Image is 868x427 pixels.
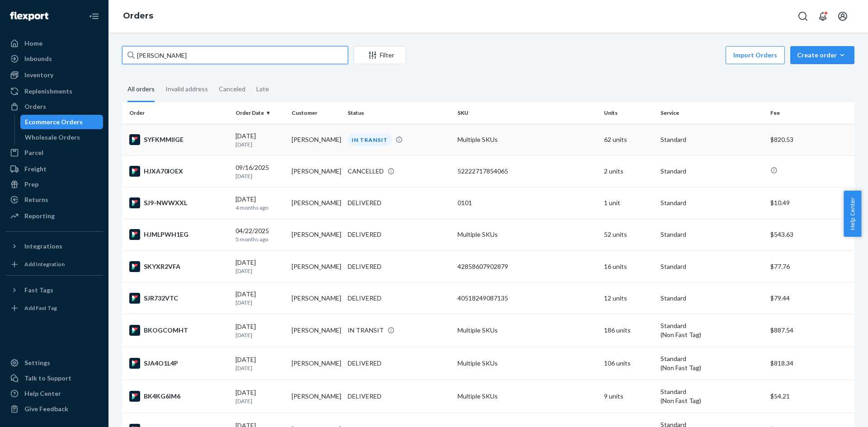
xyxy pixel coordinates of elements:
div: DELIVERED [348,359,382,368]
td: 106 units [600,347,656,380]
div: HJXA70IOEX [129,166,228,177]
div: (Non Fast Tag) [660,396,763,405]
p: Standard [660,354,763,363]
div: [DATE] [236,388,284,405]
button: Fast Tags [5,283,103,297]
td: $887.54 [767,314,854,347]
div: 0101 [458,198,597,207]
p: [DATE] [236,141,284,148]
div: Add Fast Tag [24,304,57,312]
button: Give Feedback [5,402,103,416]
div: Freight [24,164,47,174]
div: SJR732VTC [129,293,228,304]
div: Add Integration [24,260,65,268]
td: 1 unit [600,187,656,219]
div: Create order [797,51,848,60]
div: Parcel [24,148,43,157]
td: Multiple SKUs [454,314,600,347]
td: 12 units [600,282,656,314]
button: Open Search Box [794,7,812,25]
div: SJA4O1L4P [129,358,228,369]
div: Returns [24,195,48,204]
div: 09/16/2025 [236,163,284,180]
td: [PERSON_NAME] [288,124,344,155]
div: 40518249087135 [458,294,597,303]
td: 2 units [600,155,656,187]
div: Prep [24,180,38,189]
td: $820.53 [767,124,854,155]
button: Close Navigation [85,7,103,25]
div: DELIVERED [348,198,382,207]
div: IN TRANSIT [348,326,384,335]
div: (Non Fast Tag) [660,330,763,339]
p: [DATE] [236,299,284,306]
div: Late [256,77,269,101]
th: SKU [454,102,600,124]
a: Add Fast Tag [5,301,103,315]
div: Home [24,39,42,48]
div: (Non Fast Tag) [660,363,763,372]
div: Orders [24,102,46,111]
td: [PERSON_NAME] [288,187,344,219]
div: All orders [127,77,155,102]
p: [DATE] [236,331,284,339]
div: [DATE] [236,258,284,275]
a: Parcel [5,145,103,160]
div: Canceled [219,77,245,101]
th: Order [122,102,232,124]
div: [DATE] [236,290,284,306]
p: Standard [660,321,763,330]
div: CANCELLED [348,167,384,176]
div: SJ9-NWWXXL [129,197,228,208]
p: 5 months ago [236,235,284,243]
td: Multiple SKUs [454,219,600,250]
td: 62 units [600,124,656,155]
div: SYFKMMIIGE [129,134,228,145]
a: Help Center [5,386,103,401]
a: Returns [5,192,103,207]
td: 52 units [600,219,656,250]
div: 42858607902879 [458,262,597,271]
div: Invalid address [165,77,208,101]
td: [PERSON_NAME] [288,314,344,347]
th: Order Date [232,102,288,124]
div: 04/22/2025 [236,226,284,243]
button: Import Orders [726,46,785,64]
td: [PERSON_NAME] [288,219,344,250]
a: Add Integration [5,257,103,272]
div: IN TRANSIT [348,134,392,146]
th: Status [344,102,454,124]
div: Reporting [24,211,55,221]
div: [DATE] [236,131,284,148]
span: Help Center [844,191,861,237]
p: [DATE] [236,364,284,372]
a: Orders [5,99,103,114]
div: Replenishments [24,87,72,96]
div: DELIVERED [348,230,382,239]
p: Standard [660,230,763,239]
div: Help Center [24,389,61,398]
div: DELIVERED [348,262,382,271]
p: Standard [660,198,763,207]
a: Wholesale Orders [20,130,104,145]
div: [DATE] [236,195,284,211]
div: [DATE] [236,322,284,339]
div: HJMLPWH1EG [129,229,228,240]
a: Talk to Support [5,371,103,385]
th: Units [600,102,656,124]
div: DELIVERED [348,294,382,303]
p: 4 months ago [236,204,284,211]
a: Replenishments [5,84,103,99]
td: $54.21 [767,380,854,413]
div: Wholesale Orders [25,133,80,142]
button: Integrations [5,239,103,253]
td: [PERSON_NAME] [288,251,344,282]
p: Standard [660,135,763,144]
div: Filter [354,51,406,60]
button: Open account menu [834,7,852,25]
p: Standard [660,167,763,176]
a: Orders [123,11,153,21]
p: [DATE] [236,267,284,275]
p: Standard [660,387,763,396]
ol: breadcrumbs [116,3,160,29]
